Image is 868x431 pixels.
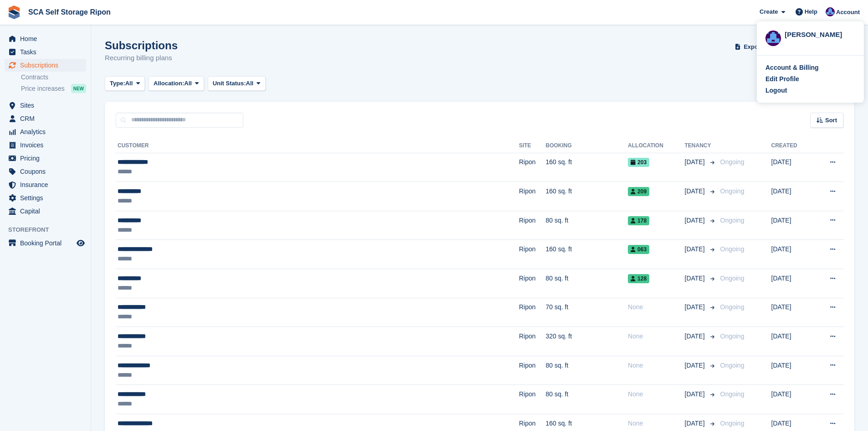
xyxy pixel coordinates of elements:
span: [DATE] [685,216,707,225]
td: Ripon [519,385,546,414]
span: All [184,79,192,88]
div: None [628,332,684,341]
span: Tasks [20,46,75,58]
span: All [125,79,133,88]
div: [PERSON_NAME] [785,30,855,38]
td: Ripon [519,211,546,240]
a: menu [5,125,86,138]
div: NEW [71,84,86,93]
td: [DATE] [771,211,813,240]
a: menu [5,99,86,112]
a: Preview store [75,238,86,249]
span: Pricing [20,152,75,165]
img: Sarah Race [765,31,781,46]
p: Recurring billing plans [105,53,178,63]
td: [DATE] [771,356,813,385]
div: None [628,389,684,399]
th: Allocation [628,139,684,153]
span: [DATE] [685,389,707,399]
a: menu [5,165,86,178]
span: Help [805,7,817,16]
th: Tenancy [685,139,717,153]
span: Ongoing [720,187,745,195]
span: CRM [20,112,75,125]
div: None [628,302,684,312]
span: 178 [628,216,649,225]
span: Ongoing [720,390,745,398]
span: Type: [110,79,125,88]
span: [DATE] [685,361,707,370]
span: Booking Portal [20,237,75,249]
a: Logout [765,86,855,95]
span: Export [744,42,762,52]
span: Settings [20,192,75,204]
span: Price increases [21,84,65,93]
td: 70 sq. ft [545,298,628,327]
td: [DATE] [771,327,813,356]
div: None [628,361,684,370]
a: Contracts [21,73,86,82]
span: Ongoing [720,158,745,166]
span: [DATE] [685,302,707,312]
td: [DATE] [771,298,813,327]
span: [DATE] [685,419,707,428]
span: Allocation: [154,79,184,88]
span: Create [760,7,778,16]
a: menu [5,152,86,165]
span: 203 [628,158,649,167]
td: Ripon [519,298,546,327]
div: Logout [765,86,787,95]
button: Type: All [105,76,145,91]
span: [DATE] [685,244,707,254]
span: Ongoing [720,217,745,224]
span: Coupons [20,165,75,178]
td: [DATE] [771,385,813,414]
span: Ongoing [720,275,745,282]
td: Ripon [519,153,546,182]
span: Sites [20,99,75,112]
span: 063 [628,245,649,254]
img: stora-icon-8386f47178a22dfd0bd8f6a31ec36ba5ce8667c1dd55bd0f319d3a0aa187defe.svg [7,5,21,19]
span: All [246,79,254,88]
h1: Subscriptions [105,39,178,52]
td: 80 sq. ft [545,211,628,240]
div: None [628,419,684,428]
span: Unit Status: [213,79,246,88]
a: Edit Profile [765,74,855,84]
td: 160 sq. ft [545,182,628,211]
th: Site [519,139,546,153]
a: menu [5,237,86,249]
button: Unit Status: All [208,76,266,91]
a: menu [5,112,86,125]
a: Account & Billing [765,63,855,73]
td: Ripon [519,356,546,385]
span: Insurance [20,178,75,191]
th: Created [771,139,813,153]
button: Export [733,39,773,54]
div: Account & Billing [765,63,819,73]
td: [DATE] [771,153,813,182]
span: Storefront [8,225,91,234]
button: Allocation: All [149,76,204,91]
th: Customer [116,139,519,153]
td: Ripon [519,269,546,298]
a: menu [5,46,86,58]
span: Home [20,32,75,45]
td: [DATE] [771,182,813,211]
td: 80 sq. ft [545,385,628,414]
td: [DATE] [771,240,813,269]
span: Invoices [20,139,75,151]
div: Edit Profile [765,74,799,84]
th: Booking [545,139,628,153]
span: Account [836,8,860,17]
td: Ripon [519,182,546,211]
span: 209 [628,187,649,196]
a: menu [5,139,86,151]
a: Price increases NEW [21,83,86,93]
span: Ongoing [720,362,745,369]
span: [DATE] [685,274,707,283]
td: 320 sq. ft [545,327,628,356]
span: [DATE] [685,332,707,341]
a: menu [5,32,86,45]
span: Sort [825,116,837,125]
